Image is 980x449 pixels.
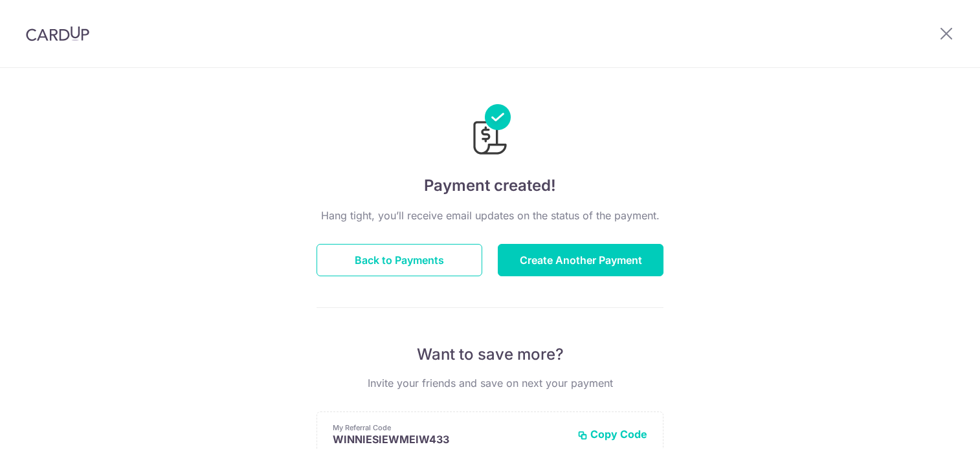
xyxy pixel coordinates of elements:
[317,174,663,197] h4: Payment created!
[317,375,663,391] p: Invite your friends and save on next your payment
[897,410,967,443] iframe: Opens a widget where you can find more information
[26,26,89,41] img: CardUp
[333,433,567,446] p: WINNIESIEWMEIW433
[317,208,663,223] p: Hang tight, you’ll receive email updates on the status of the payment.
[498,244,663,276] button: Create Another Payment
[333,422,567,433] p: My Referral Code
[577,428,647,441] button: Copy Code
[317,344,663,365] p: Want to save more?
[469,104,511,159] img: Payments
[317,244,482,276] button: Back to Payments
